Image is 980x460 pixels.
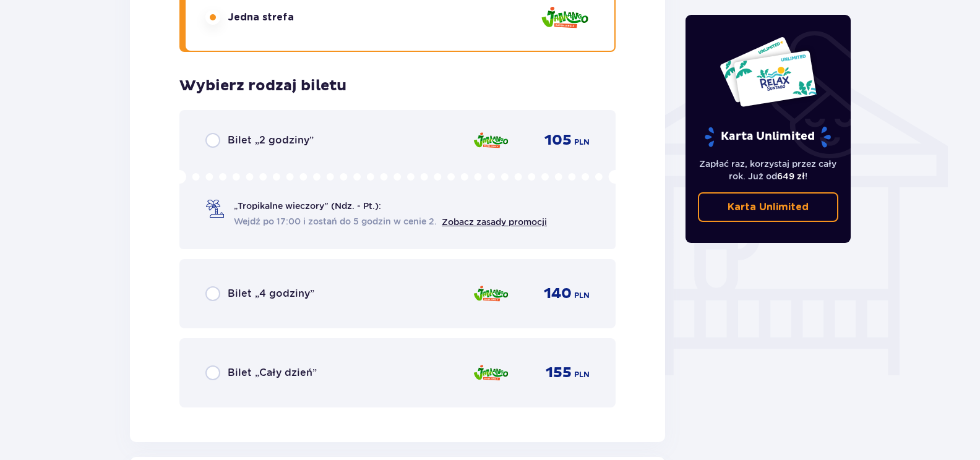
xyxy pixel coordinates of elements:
a: Zobacz zasady promocji [442,217,547,227]
p: 105 [544,131,572,150]
p: PLN [574,137,590,148]
span: Wejdź po 17:00 i zostań do 5 godzin w cenie 2. [234,215,437,228]
p: Jedna strefa [228,11,294,24]
p: Karta Unlimited [703,126,832,148]
p: Zapłać raz, korzystaj przez cały rok. Już od ! [698,158,839,182]
a: Karta Unlimited [698,192,839,222]
p: Karta Unlimited [728,200,809,214]
span: 649 zł [777,171,805,181]
p: PLN [574,290,590,301]
p: Bilet „Cały dzień” [228,366,317,380]
p: PLN [574,369,590,380]
img: zone logo [473,360,509,386]
p: Bilet „4 godziny” [228,287,314,300]
p: 155 [546,364,572,382]
p: 140 [544,284,572,303]
img: zone logo [473,127,509,153]
p: Bilet „2 godziny” [228,134,314,147]
img: zone logo [473,281,509,307]
p: Wybierz rodzaj biletu [179,77,346,95]
p: „Tropikalne wieczory" (Ndz. - Pt.): [234,200,381,212]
